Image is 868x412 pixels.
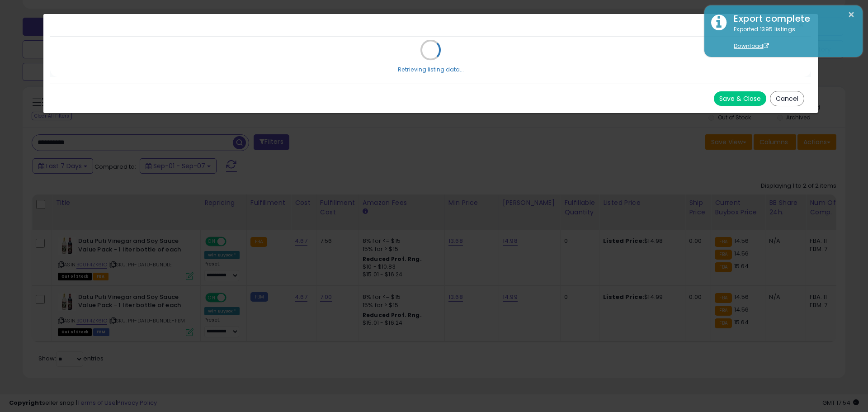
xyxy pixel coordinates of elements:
[714,91,766,106] button: Save & Close
[727,25,856,51] div: Exported 1395 listings.
[727,12,856,25] div: Export complete
[734,42,769,50] a: Download
[398,66,464,74] div: Retrieving listing data...
[770,91,804,106] button: Cancel
[848,9,855,20] button: ×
